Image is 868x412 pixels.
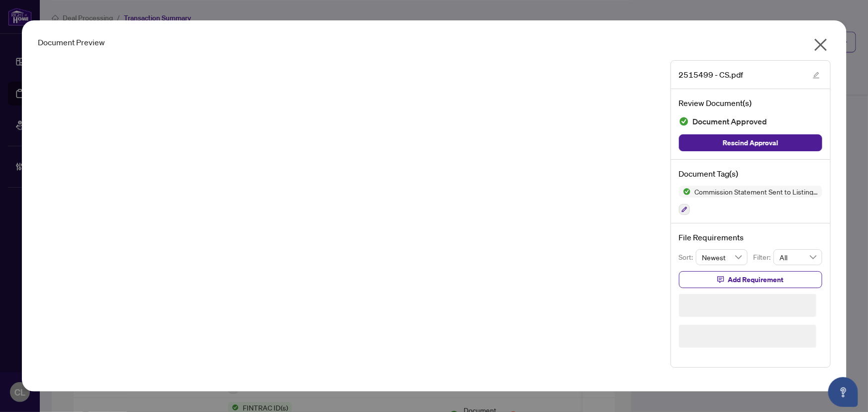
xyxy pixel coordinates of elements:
button: Rescind Approval [678,134,822,151]
img: Status Icon [678,186,690,198]
button: Add Requirement [678,271,822,288]
span: All [779,250,816,265]
span: Commission Statement Sent to Listing Brokerage [690,188,822,195]
span: Add Requirement [728,272,783,288]
h4: Document Tag(s) [678,168,822,180]
h4: Review Document(s) [678,97,822,109]
span: close [812,37,828,53]
span: Document Approved [692,115,767,128]
p: Sort: [678,252,696,263]
div: Document Preview [38,36,831,48]
button: Open asap [828,377,858,407]
p: Filter: [753,252,773,263]
img: Document Status [678,116,688,126]
span: Newest [702,250,742,265]
span: Rescind Approval [722,135,778,151]
h4: File Requirements [678,231,822,243]
span: edit [812,72,819,79]
span: 2515499 - CS.pdf [678,69,743,81]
